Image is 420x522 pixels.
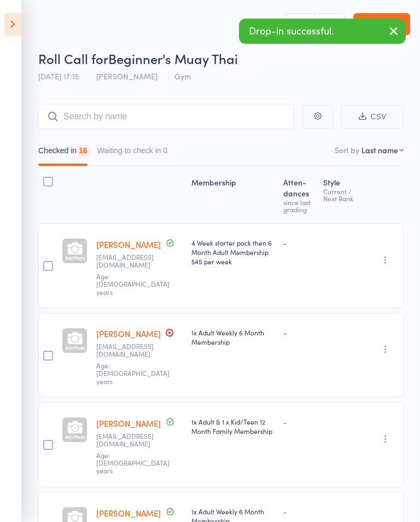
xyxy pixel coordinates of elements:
[96,450,170,475] span: Age: [DEMOGRAPHIC_DATA] years
[97,141,168,166] button: Waiting to check in0
[96,71,157,82] span: [PERSON_NAME]
[335,144,359,155] label: Sort by
[283,199,314,213] div: since last grading
[283,417,314,426] div: -
[96,361,170,386] span: Age: [DEMOGRAPHIC_DATA] years
[279,171,319,218] div: Atten­dances
[174,71,191,82] span: Gym
[38,141,87,166] button: Checked in16
[283,328,314,337] div: -
[191,328,275,346] div: 1x Adult Weekly 6 Month Membership
[191,238,275,266] div: 4 Week starter pack then 6 Month Adult Membership $45 per week
[38,104,294,129] input: Search by name
[108,49,238,67] span: Beginner's Muay Thai
[283,238,314,247] div: -
[323,188,359,202] div: Current / Next Rank
[96,253,167,269] small: zachariahdasmith@gmail.com
[96,432,167,448] small: Tam.steve13@gmail.com
[341,105,404,129] button: CSV
[191,417,275,436] div: 1x Adult & 1 x Kid/Teen 12 Month Family Membership
[38,71,79,82] span: [DATE] 17:15
[164,146,168,155] div: 0
[96,343,167,358] small: Scuba.1987@hotmail.com
[361,144,398,155] div: Last name
[239,19,406,44] div: Drop-in successful.
[96,507,161,519] a: [PERSON_NAME]
[319,171,364,218] div: Style
[187,171,279,218] div: Membership
[283,507,314,516] div: -
[96,271,170,297] span: Age: [DEMOGRAPHIC_DATA] years
[79,146,87,155] div: 16
[96,239,161,250] a: [PERSON_NAME]
[96,328,161,339] a: [PERSON_NAME]
[353,13,410,35] a: Exit roll call
[96,417,161,429] a: [PERSON_NAME]
[38,49,108,67] span: Roll Call for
